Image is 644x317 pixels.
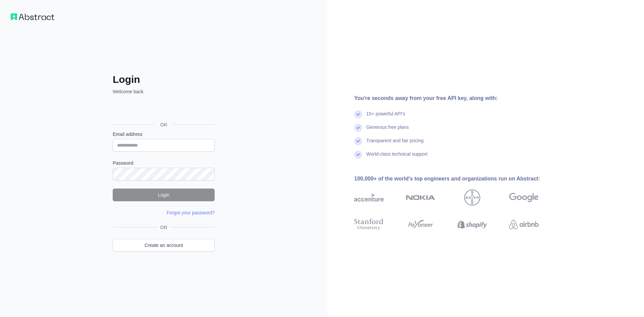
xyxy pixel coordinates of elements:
[509,190,539,206] img: google
[354,94,560,102] div: You're seconds away from your free API key, along with:
[113,73,215,86] h2: Login
[354,137,362,145] img: check mark
[366,151,428,164] div: World-class technical support
[366,137,424,151] div: Transparent and fair pricing
[11,13,54,20] img: Workflow
[406,190,435,206] img: nokia
[155,121,173,128] span: OR
[113,131,215,138] label: Email address
[509,217,539,232] img: airbnb
[354,151,362,159] img: check mark
[458,217,487,232] img: shopify
[354,175,560,183] div: 100,000+ of the world's top engineers and organizations run on Abstract:
[406,217,435,232] img: payoneer
[167,210,215,215] a: Forgot your password?
[354,124,362,132] img: check mark
[113,160,215,166] label: Password
[366,110,405,124] div: 15+ powerful API's
[109,102,217,117] iframe: Botão "Fazer login com o Google"
[158,224,170,231] span: OR
[464,190,480,206] img: bayer
[354,217,384,232] img: stanford university
[113,88,215,95] p: Welcome back
[366,124,409,137] div: Generous free plans
[113,239,215,252] a: Create an account
[354,190,384,206] img: accenture
[354,110,362,118] img: check mark
[113,189,215,201] button: Login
